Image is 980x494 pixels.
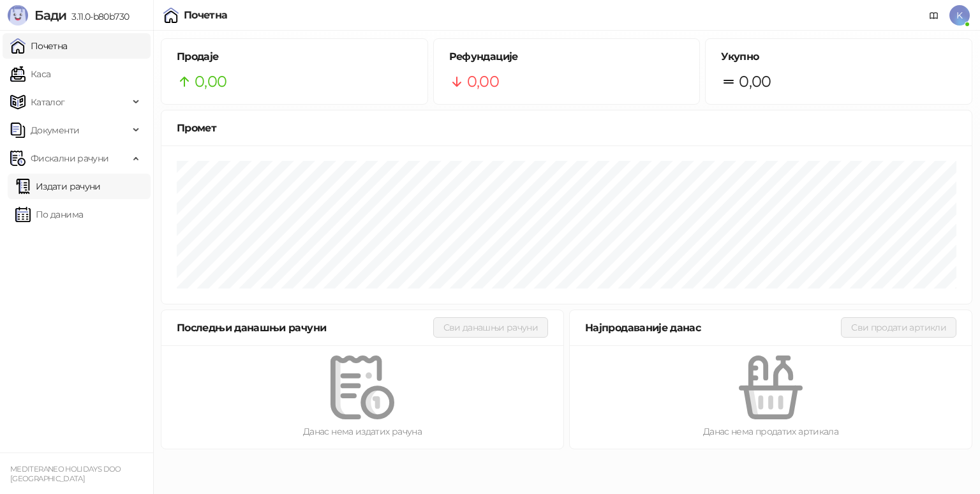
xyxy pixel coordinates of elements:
[721,49,956,64] h5: Укупно
[585,320,841,336] div: Најпродаваније данас
[182,424,543,438] div: Данас нема издатих рачуна
[590,424,951,438] div: Данас нема продатих артикала
[31,89,65,115] span: Каталог
[15,202,83,227] a: По данима
[467,70,499,94] span: 0,00
[10,33,68,59] a: Почетна
[924,5,944,26] a: Документација
[449,49,685,64] h5: Рефундације
[31,117,79,143] span: Документи
[8,5,28,26] img: Logo
[739,70,771,94] span: 0,00
[177,320,433,336] div: Последњи данашњи рачуни
[34,8,66,23] span: Бади
[15,174,101,199] a: Издати рачуни
[66,11,129,22] span: 3.11.0-b80b730
[10,465,121,483] small: MEDITERANEO HOLIDAYS DOO [GEOGRAPHIC_DATA]
[10,61,50,87] a: Каса
[184,10,228,20] div: Почетна
[949,5,970,26] span: K
[841,317,956,338] button: Сви продати артикли
[177,49,412,64] h5: Продаје
[31,146,108,171] span: Фискални рачуни
[195,70,226,94] span: 0,00
[433,317,548,338] button: Сви данашњи рачуни
[177,120,956,136] div: Промет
